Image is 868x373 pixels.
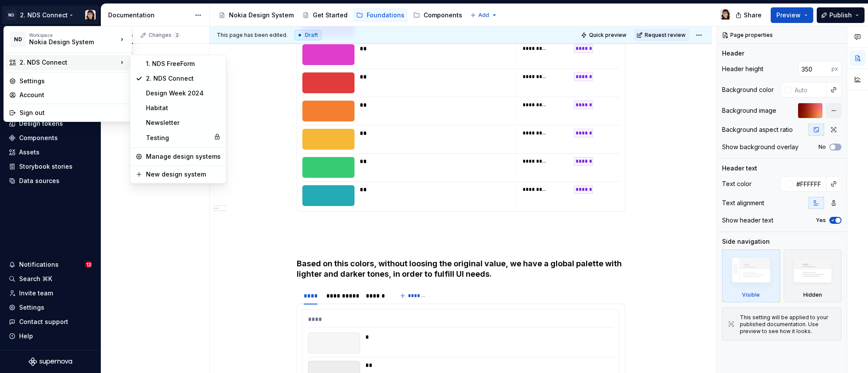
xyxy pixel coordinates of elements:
[20,58,118,67] div: 2. NDS Connect
[146,118,221,127] div: Newsletter
[146,59,221,68] div: 1. NDS FreeForm
[146,104,221,112] div: Habitat
[29,38,103,46] div: Nokia Design System
[20,77,126,85] div: Settings
[29,33,118,38] div: Workspace
[146,134,210,142] div: Testing
[20,91,126,99] div: Account
[146,152,221,161] div: Manage design systems
[10,32,26,47] div: ND
[146,170,221,179] div: New design system
[20,108,126,117] div: Sign out
[146,74,221,83] div: 2. NDS Connect
[146,89,221,98] div: Design Week 2024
